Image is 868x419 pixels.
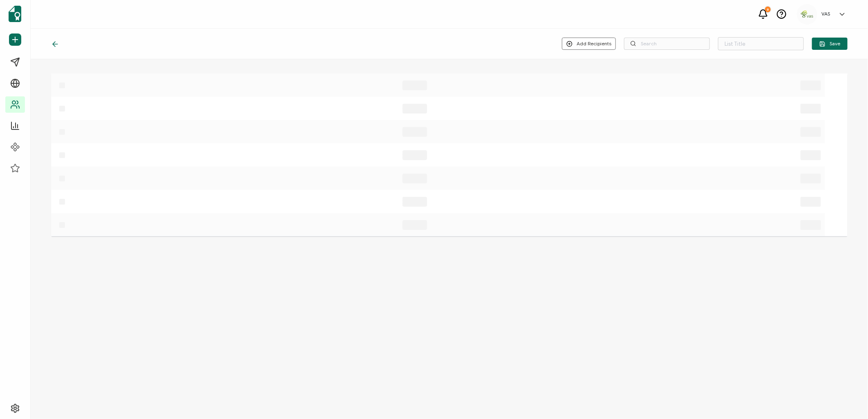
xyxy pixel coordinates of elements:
[624,38,710,50] input: Search
[765,7,771,12] div: 9
[718,37,804,50] input: List Title
[9,6,21,22] img: sertifier-logomark-colored.svg
[812,38,848,50] button: Save
[819,41,840,47] span: Save
[827,380,868,419] iframe: Chat Widget
[801,11,813,18] img: cacf383c-47c8-4c39-95ed-026c7d32478f.png
[821,11,830,17] h5: VAS
[562,38,616,50] button: Add Recipients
